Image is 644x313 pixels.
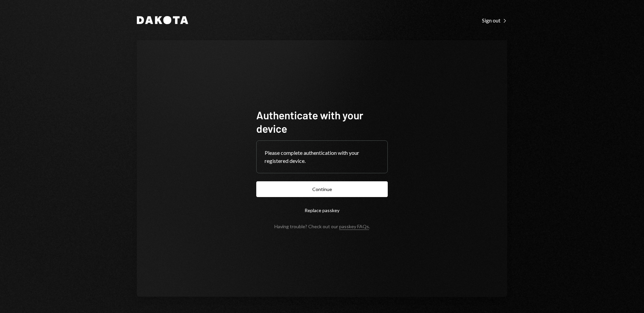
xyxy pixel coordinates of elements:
[256,181,388,197] button: Continue
[339,224,369,230] a: passkey FAQs
[482,16,507,24] a: Sign out
[482,17,507,24] div: Sign out
[256,202,388,218] button: Replace passkey
[256,108,388,135] h1: Authenticate with your device
[265,149,379,165] div: Please complete authentication with your registered device.
[274,224,370,229] div: Having trouble? Check out our .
